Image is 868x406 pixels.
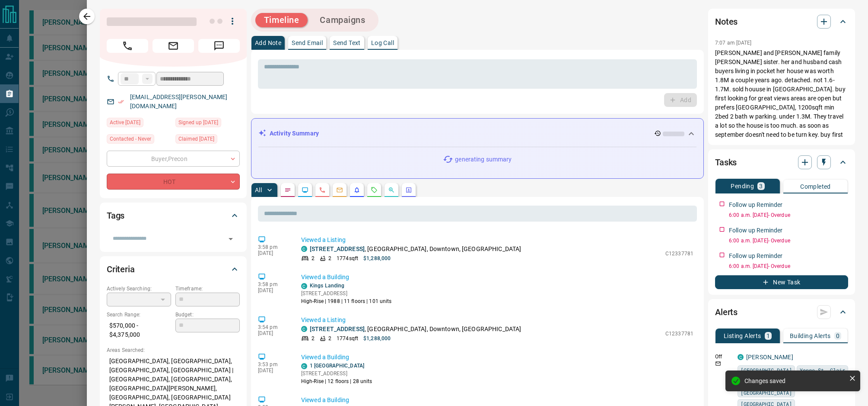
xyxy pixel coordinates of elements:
[153,39,194,53] span: Email
[107,118,171,130] div: Mon Aug 11 2025
[110,118,140,127] span: Active [DATE]
[715,305,738,319] h2: Alerts
[766,333,770,339] p: 1
[175,285,240,293] p: Timeframe:
[255,187,262,193] p: All
[333,40,361,46] p: Send Text
[371,187,378,193] svg: Requests
[715,353,732,361] p: Off
[255,13,308,27] button: Timeline
[178,135,214,143] span: Claimed [DATE]
[270,129,319,138] p: Activity Summary
[371,40,394,46] p: Log Call
[107,174,240,190] div: HOT
[405,187,412,193] svg: Agent Actions
[715,361,721,367] svg: Email
[255,40,281,46] p: Add Note
[225,233,237,245] button: Open
[178,118,218,127] span: Signed up [DATE]
[130,93,228,110] a: [EMAIL_ADDRESS][PERSON_NAME][DOMAIN_NAME]
[301,273,693,282] p: Viewed a Building
[301,377,372,385] p: High-Rise | 12 floors | 28 units
[258,287,288,293] p: [DATE]
[292,40,323,46] p: Send Email
[738,354,744,360] div: condos.ca
[107,151,240,167] div: Buyer , Precon
[729,200,782,209] p: Follow up Reminder
[198,39,240,53] span: Message
[107,39,148,53] span: Call
[310,283,344,289] a: Kings Landing
[301,326,307,332] div: condos.ca
[715,48,848,139] p: [PERSON_NAME] and [PERSON_NAME] family [PERSON_NAME] sister. her and husband cash buyers living i...
[328,335,331,342] p: 2
[729,251,782,261] p: Follow up Reminder
[328,255,331,262] p: 2
[337,335,358,342] p: 1774 sqft
[107,259,240,280] div: Criteria
[337,255,358,262] p: 1774 sqft
[729,237,848,245] p: 6:00 a.m. [DATE] - Overdue
[312,335,315,342] p: 2
[175,134,240,146] div: Sat Jun 14 2025
[455,155,512,164] p: generating summary
[301,246,307,252] div: condos.ca
[258,250,288,256] p: [DATE]
[312,255,315,262] p: 2
[110,135,151,143] span: Contacted - Never
[336,187,343,193] svg: Emails
[175,311,240,319] p: Budget:
[107,262,135,276] h2: Criteria
[741,366,792,374] span: [GEOGRAPHIC_DATA]
[301,283,307,289] div: condos.ca
[715,275,848,289] button: New Task
[107,346,240,354] p: Areas Searched:
[107,319,171,342] p: $570,000 - $4,375,000
[731,183,754,189] p: Pending
[715,155,737,169] h2: Tasks
[744,377,846,384] div: Changes saved
[301,290,392,297] p: [STREET_ADDRESS]
[319,187,326,193] svg: Calls
[715,15,738,29] h2: Notes
[715,11,848,32] div: Notes
[301,363,307,369] div: condos.ca
[715,152,848,173] div: Tasks
[363,255,391,262] p: $1,288,000
[258,281,288,287] p: 3:58 pm
[175,118,240,130] div: Sat Jun 14 2025
[363,335,391,342] p: $1,288,000
[729,211,848,219] p: 6:00 a.m. [DATE] - Overdue
[301,297,392,305] p: High-Rise | 1988 | 11 floors | 101 units
[388,187,395,193] svg: Opportunities
[107,205,240,226] div: Tags
[665,250,693,258] p: C12337781
[301,316,693,325] p: Viewed a Listing
[715,302,848,322] div: Alerts
[107,209,124,222] h2: Tags
[258,367,288,374] p: [DATE]
[746,354,793,361] a: [PERSON_NAME]
[800,184,831,190] p: Completed
[284,187,291,193] svg: Notes
[353,187,360,193] svg: Listing Alerts
[724,333,761,339] p: Listing Alerts
[301,235,693,245] p: Viewed a Listing
[301,353,693,362] p: Viewed a Building
[311,13,374,27] button: Campaigns
[729,226,782,235] p: Follow up Reminder
[302,187,308,193] svg: Lead Browsing Activity
[729,262,848,270] p: 6:00 a.m. [DATE] - Overdue
[790,333,831,339] p: Building Alerts
[759,183,763,189] p: 3
[665,330,693,338] p: C12337781
[301,396,693,405] p: Viewed a Building
[310,363,364,369] a: 1 [GEOGRAPHIC_DATA]
[310,245,365,252] a: [STREET_ADDRESS]
[800,366,845,374] span: Yonge-St. Clair
[310,325,365,332] a: [STREET_ADDRESS]
[258,324,288,330] p: 3:54 pm
[118,99,124,105] svg: Email Verified
[310,325,521,334] p: , [GEOGRAPHIC_DATA], Downtown, [GEOGRAPHIC_DATA]
[258,244,288,250] p: 3:58 pm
